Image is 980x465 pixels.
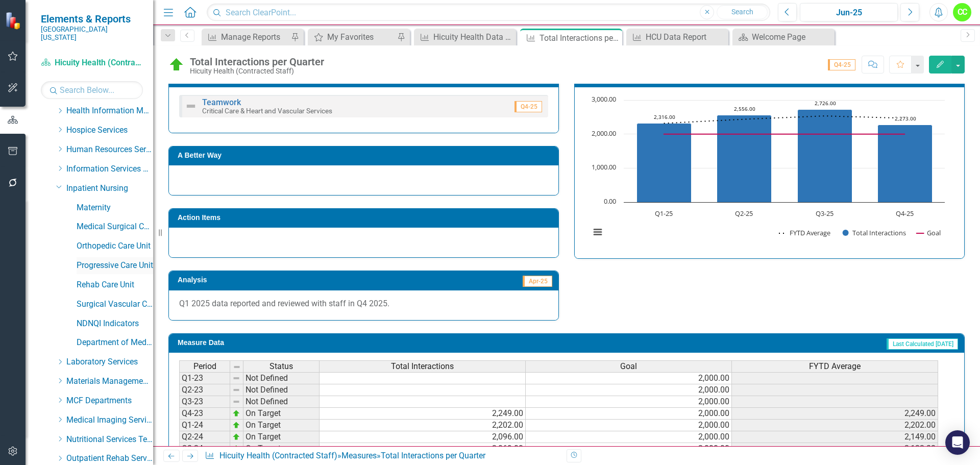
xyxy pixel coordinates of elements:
[269,362,293,371] span: Status
[526,396,732,408] td: 2,000.00
[895,115,916,122] text: 2,273.00
[179,372,230,384] td: Q1-23
[77,299,153,310] a: Surgical Vascular Care Unit
[815,100,836,107] text: 2,726.00
[179,408,230,420] td: Q4-23
[540,32,620,44] div: Total Interactions per Quarter
[178,152,553,159] h3: A Better Way
[232,433,240,441] img: zOikAAAAAElFTkSuQmCC
[77,202,153,214] a: Maternity
[655,209,673,218] text: Q1-25
[526,443,732,455] td: 2,000.00
[193,362,216,371] span: Period
[416,31,513,43] a: Hicuity Health Data Report
[735,31,832,43] a: Welcome Page
[391,362,454,371] span: Total Interactions
[654,113,675,120] text: 2,316.00
[735,209,753,218] text: Q2-25
[243,431,320,443] td: On Target
[523,276,552,287] span: Apr-25
[66,105,153,117] a: Health Information Management Services
[809,362,861,371] span: FYTD Average
[66,144,153,156] a: Human Resources Services
[190,56,324,67] div: Total Interactions per Quarter
[66,183,153,194] a: Inpatient Nursing
[887,338,958,350] span: Last Calculated [DATE]
[803,7,894,19] div: Jun-25
[185,100,197,112] img: Not Defined
[917,228,941,237] button: Show Goal
[77,318,153,330] a: NDNQI Indicators
[433,31,513,43] div: Hicuity Health Data Report
[179,384,230,396] td: Q2-23
[179,443,230,455] td: Q3-24
[66,356,153,368] a: Laboratory Services
[179,396,230,408] td: Q3-23
[202,97,241,107] a: Teamwork
[233,363,241,371] img: 8DAGhfEEPCf229AAAAAElFTkSuQmCC
[243,384,320,396] td: Not Defined
[629,31,726,43] a: HCU Data Report
[41,25,143,42] small: [GEOGRAPHIC_DATA][US_STATE]
[945,430,970,455] div: Open Intercom Messenger
[779,228,831,237] button: Show FYTD Average
[731,8,753,16] span: Search
[717,115,772,202] path: Q2-25, 2,556. Total Interactions.
[205,450,559,462] div: » »
[953,3,971,21] button: CC
[320,431,526,443] td: 2,096.00
[190,67,324,75] div: Hicuity Health (Contracted Staff)
[752,31,832,43] div: Welcome Page
[800,3,898,21] button: Jun-25
[604,197,616,206] text: 0.00
[637,123,692,202] path: Q1-25, 2,316. Total Interactions.
[66,125,153,136] a: Hospice Services
[341,451,377,460] a: Measures
[843,228,905,237] button: Show Total Interactions
[896,209,914,218] text: Q4-25
[77,337,153,349] a: Department of Medicine
[202,107,332,115] small: Critical Care & Heart and Vascular Services
[66,163,153,175] a: Information Services Team
[5,11,23,30] img: ClearPoint Strategy
[77,240,153,252] a: Orthopedic Care Unit
[828,59,855,70] span: Q4-25
[732,420,938,431] td: 2,202.00
[232,374,240,382] img: 8DAGhfEEPCf229AAAAAElFTkSuQmCC
[591,225,605,239] button: View chart menu, Chart
[310,31,395,43] a: My Favorites
[526,431,732,443] td: 2,000.00
[320,408,526,420] td: 2,249.00
[620,362,637,371] span: Goal
[381,451,485,460] div: Total Interactions per Quarter
[320,420,526,431] td: 2,202.00
[243,372,320,384] td: Not Defined
[41,81,143,99] input: Search Below...
[179,298,548,310] p: Q1 2025 data reported and reviewed with staff in Q4 2025.
[66,453,153,464] a: Outpatient Rehab Services
[66,414,153,426] a: Medical Imaging Services
[526,384,732,396] td: 2,000.00
[41,57,143,69] a: Hicuity Health (Contracted Staff)
[526,420,732,431] td: 2,000.00
[179,420,230,431] td: Q1-24
[178,214,553,222] h3: Action Items
[178,276,361,284] h3: Analysis
[514,101,542,112] span: Q4-25
[232,445,240,453] img: zOikAAAAAElFTkSuQmCC
[878,125,933,202] path: Q4-25, 2,273. Total Interactions.
[207,4,770,21] input: Search ClearPoint...
[592,129,616,138] text: 2,000.00
[66,434,153,446] a: Nutritional Services Team
[798,109,852,202] path: Q3-25, 2,726. Total Interactions.
[526,372,732,384] td: 2,000.00
[77,279,153,291] a: Rehab Care Unit
[592,94,616,104] text: 3,000.00
[178,339,483,347] h3: Measure Data
[243,420,320,431] td: On Target
[717,5,768,19] button: Search
[646,31,726,43] div: HCU Data Report
[204,31,288,43] a: Manage Reports
[243,408,320,420] td: On Target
